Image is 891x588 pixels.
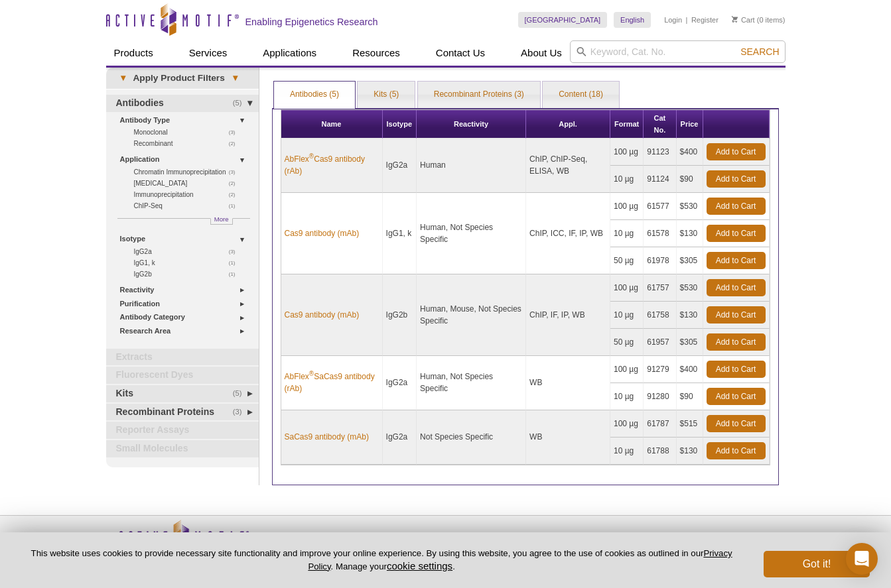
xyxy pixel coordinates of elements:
a: (1)IgG2b [134,268,243,280]
td: 10 µg [610,438,644,465]
a: Fluorescent Dyes [106,367,259,384]
td: 10 µg [610,220,644,247]
button: cookie settings [387,560,452,571]
a: Add to Cart [707,442,766,459]
td: IgG2a [383,410,417,465]
a: Products [106,40,161,66]
td: 50 µg [610,329,644,356]
td: 10 µg [610,166,644,193]
li: | [686,12,688,28]
span: ▾ [113,72,133,84]
td: 100 µg [610,193,644,220]
td: $305 [677,247,703,274]
th: Isotype [383,110,417,139]
span: (2) [229,178,243,189]
td: ChIP, IF, IP, WB [526,274,610,356]
a: Cas9 antibody (mAb) [285,227,360,239]
td: 61757 [644,274,676,302]
a: AbFlex®SaCas9 antibody (rAb) [285,371,379,394]
a: Add to Cart [707,279,766,296]
td: $130 [677,220,703,247]
a: Content (18) [543,82,619,108]
td: Human [417,139,526,193]
td: $90 [677,166,703,193]
a: Add to Cart [707,170,766,188]
td: ChIP, ICC, IF, IP, WB [526,193,610,274]
a: Isotype [120,232,251,246]
a: Services [181,40,236,66]
a: Research Area [120,324,251,338]
li: (0 items) [732,12,786,28]
td: IgG2b [383,274,417,356]
td: $305 [677,329,703,356]
a: [GEOGRAPHIC_DATA] [518,12,608,28]
th: Price [677,110,703,139]
img: Active Motif, [106,516,259,569]
span: (3) [233,404,249,421]
a: Contact Us [428,40,493,66]
span: (5) [233,385,249,402]
span: ▾ [225,72,245,84]
a: About Us [513,40,570,66]
td: 10 µg [610,302,644,329]
a: Resources [344,40,408,66]
a: (3)Recombinant Proteins [106,404,259,421]
p: This website uses cookies to provide necessary site functionality and improve your online experie... [21,548,742,573]
td: 91280 [644,383,676,410]
a: Privacy Policy [308,548,732,571]
h2: Enabling Epigenetics Research [245,16,378,28]
a: AbFlex®Cas9 antibody (rAb) [285,153,379,177]
a: Cart [732,15,755,25]
td: $530 [677,274,703,302]
th: Appl. [526,110,610,139]
a: (3)IgG2a [134,246,243,257]
a: Purification [120,297,251,311]
div: Open Intercom Messenger [846,543,878,575]
a: (3)Chromatin Immunoprecipitation [134,166,243,178]
td: ChIP, ChIP-Seq, ELISA, WB [526,139,610,193]
a: (1)ChIP-Seq [134,200,243,211]
a: Add to Cart [707,333,766,351]
td: Not Species Specific [417,410,526,465]
img: Your Cart [732,16,738,23]
span: (3) [229,127,243,138]
a: Small Molecules [106,440,259,457]
td: 10 µg [610,383,644,410]
input: Keyword, Cat. No. [570,40,786,63]
span: (5) [233,95,249,112]
span: More [214,213,229,225]
span: (2) [229,189,243,200]
a: Add to Cart [707,198,766,215]
a: Reporter Assays [106,422,259,439]
td: 100 µg [610,139,644,166]
a: Antibody Type [120,113,251,127]
td: 100 µg [610,274,644,302]
th: Name [281,110,383,139]
a: Application [120,152,251,166]
td: 91123 [644,139,676,166]
a: (2)Recombinant [134,138,243,149]
a: (5)Antibodies [106,95,259,112]
a: Add to Cart [707,415,766,432]
button: Got it! [764,551,870,577]
td: 91279 [644,356,676,383]
a: (5)Kits [106,385,259,402]
td: $90 [677,383,703,410]
td: $130 [677,302,703,329]
td: 61758 [644,302,676,329]
a: (2)[MEDICAL_DATA] [134,178,243,189]
sup: ® [309,370,314,377]
a: Add to Cart [707,143,766,160]
th: Cat No. [644,110,676,139]
a: Register [691,15,719,25]
td: WB [526,356,610,410]
td: IgG2a [383,356,417,410]
span: (3) [229,246,243,257]
td: 61577 [644,193,676,220]
a: Add to Cart [707,225,766,242]
a: Add to Cart [707,388,766,405]
span: (2) [229,138,243,149]
td: $130 [677,438,703,465]
a: Kits (5) [358,82,415,108]
a: Recombinant Proteins (3) [418,82,540,108]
